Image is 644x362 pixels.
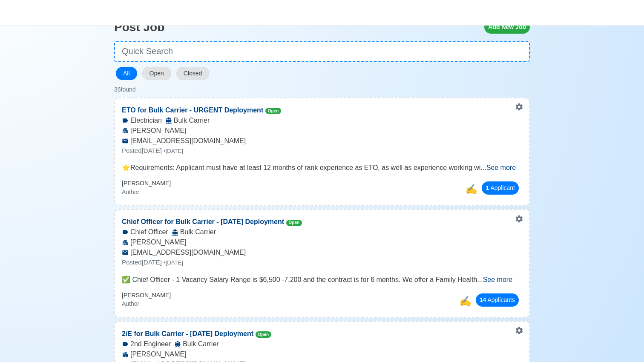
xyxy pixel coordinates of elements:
[114,85,530,94] div: 36 found
[484,20,530,34] button: Add New Job
[466,184,477,194] span: copy
[164,259,183,266] small: • [DATE]
[460,296,471,306] span: copy
[116,67,137,80] button: All
[486,164,516,171] span: See more
[115,146,529,156] div: Posted [DATE]
[115,136,529,146] div: [EMAIL_ADDRESS][DOMAIN_NAME]
[122,180,171,187] h6: [PERSON_NAME]
[7,0,51,25] button: Magsaysay
[483,276,512,283] span: See more
[115,237,529,247] div: [PERSON_NAME]
[480,164,516,171] span: ...
[122,292,171,299] h6: [PERSON_NAME]
[165,115,210,126] div: Bulk Carrier
[477,276,512,283] span: ...
[122,164,480,171] span: ⭐️Requirements: Applicant must have at least 12 months of rank experience as ETO, as well as expe...
[130,115,162,126] span: Electrician
[115,349,529,359] div: [PERSON_NAME]
[122,276,477,283] span: ✅ Chief Officer - 1 Vacancy Salary Range is $6,500 -7,200 and the contract is for 6 months. We of...
[122,300,139,307] small: Author
[114,41,530,62] input: Quick Search
[486,184,489,191] span: 1
[7,6,50,21] img: Magsaysay
[115,126,529,136] div: [PERSON_NAME]
[286,220,302,226] span: Open
[463,180,478,198] button: copy
[476,293,519,307] button: 14 Applicants
[265,108,282,114] span: Open
[115,98,288,115] p: ETO for Bulk Carrier - URGENT Deployment
[172,227,216,237] div: Bulk Carrier
[142,67,171,80] button: Open
[122,189,139,195] small: Author
[115,210,309,227] p: Chief Officer for Bulk Carrier - [DATE] Deployment
[115,247,529,258] div: [EMAIL_ADDRESS][DOMAIN_NAME]
[114,20,164,34] h3: Post Job
[174,339,218,349] div: Bulk Carrier
[115,258,529,267] div: Posted [DATE]
[164,148,183,154] small: • [DATE]
[482,181,519,195] button: 1 Applicant
[457,292,472,310] button: copy
[115,322,278,339] p: 2/E for Bulk Carrier - [DATE] Deployment
[480,296,486,303] span: 14
[130,227,168,237] span: Chief Officer
[256,331,272,338] span: Open
[176,67,210,80] button: Closed
[130,339,171,349] span: 2nd Engineer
